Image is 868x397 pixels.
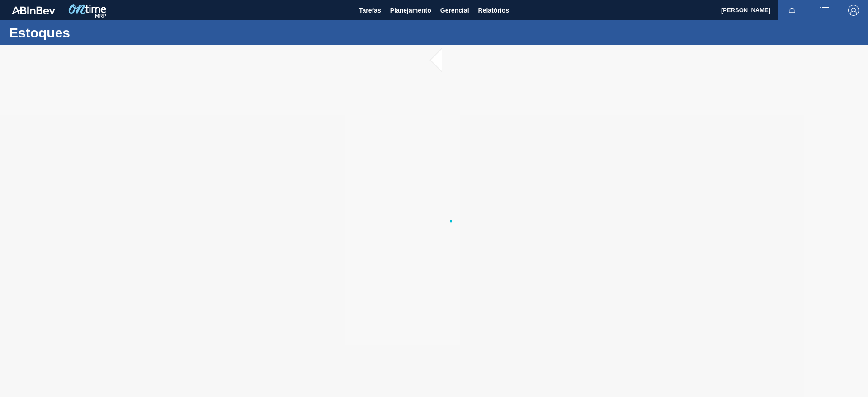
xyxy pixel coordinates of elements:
[359,5,381,16] span: Tarefas
[778,4,807,17] button: Notificações
[478,5,509,16] span: Relatórios
[12,6,55,14] img: TNhmsLtSVTkK8tSr43FrP2fwEKptu5GPRR3wAAAABJRU5ErkJggg==
[9,28,170,38] h1: Estoques
[819,5,830,16] img: userActions
[848,5,859,16] img: Logout
[440,5,469,16] span: Gerencial
[390,5,431,16] span: Planejamento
